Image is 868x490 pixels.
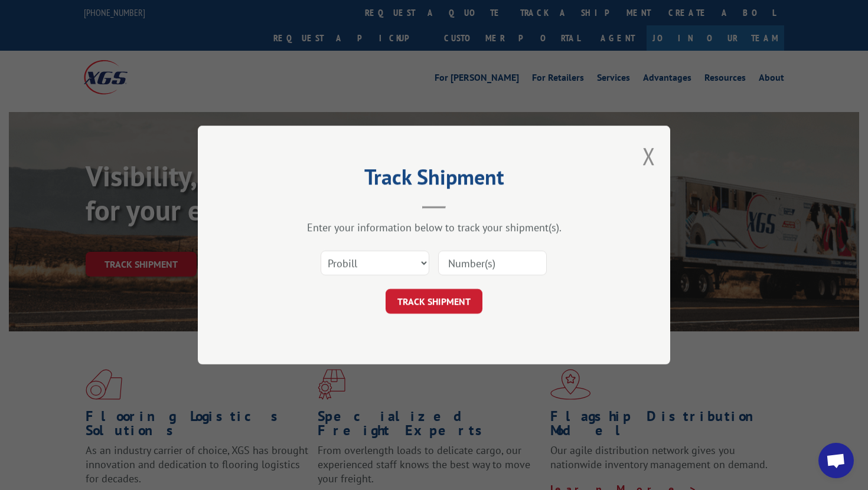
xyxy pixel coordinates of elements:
[386,289,482,314] button: TRACK SHIPMENT
[257,169,611,191] h2: Track Shipment
[257,221,611,234] div: Enter your information below to track your shipment(s).
[438,251,547,275] input: Number(s)
[642,140,655,172] button: Close modal
[818,443,854,478] div: Open chat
